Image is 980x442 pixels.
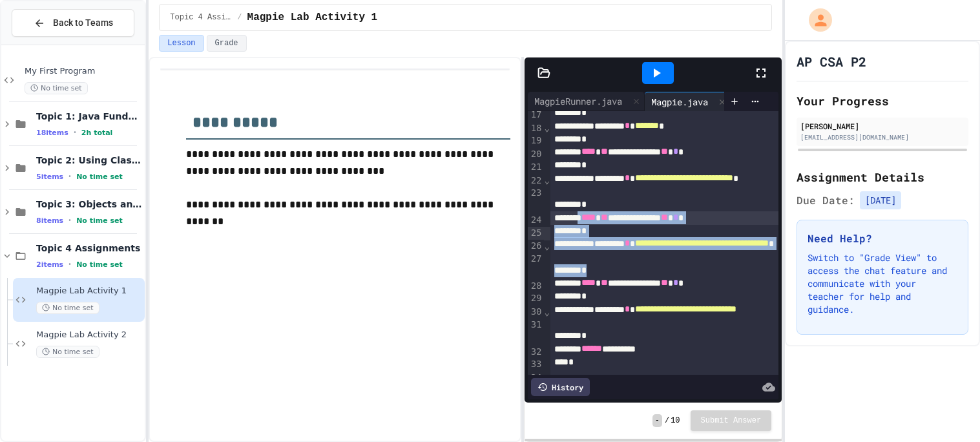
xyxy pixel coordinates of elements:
div: 31 [528,319,544,346]
div: Magpie.java [645,95,714,109]
span: Fold line [544,123,550,133]
p: Switch to "Grade View" to access the chat feature and communicate with your teacher for help and ... [808,251,957,316]
span: No time set [76,216,123,225]
span: Fold line [544,241,550,251]
div: 28 [528,280,544,293]
span: No time set [76,173,123,181]
button: Grade [207,35,247,52]
span: Magpie Lab Activity 1 [247,10,378,25]
span: Due Date: [797,193,855,208]
span: Back to Teams [53,16,113,30]
span: Submit Answer [701,416,762,426]
button: Submit Answer [691,410,772,431]
span: • [74,127,76,138]
div: 30 [528,306,544,319]
h1: AP CSA P2 [797,52,866,70]
div: History [531,378,590,396]
div: 27 [528,253,544,280]
h3: Need Help? [808,231,957,246]
span: 18 items [36,129,68,137]
div: 26 [528,240,544,253]
div: [EMAIL_ADDRESS][DOMAIN_NAME] [800,132,964,142]
div: [PERSON_NAME] [800,120,964,132]
div: 32 [528,346,544,359]
div: 25 [528,227,544,240]
span: Topic 4 Assignments [36,242,142,254]
div: 33 [528,358,544,372]
h2: Assignment Details [797,168,968,186]
span: Topic 2: Using Classes [36,154,142,166]
div: 23 [528,187,544,214]
span: 2h total [81,129,113,137]
span: / [665,416,669,426]
span: • [68,259,71,269]
div: 29 [528,292,544,306]
div: 22 [528,174,544,187]
div: MagpieRunner.java [528,92,645,111]
span: • [68,215,71,226]
span: Magpie Lab Activity 2 [36,330,142,341]
h2: Your Progress [797,92,968,110]
span: 2 items [36,260,63,269]
span: 8 items [36,216,63,225]
button: Back to Teams [12,9,134,37]
span: • [68,171,71,182]
span: Fold line [544,175,550,185]
div: 34 [528,372,544,384]
span: No time set [36,302,99,314]
span: - [652,414,662,427]
span: No time set [25,82,88,94]
div: 21 [528,161,544,174]
span: No time set [76,260,123,269]
span: My First Program [25,66,142,77]
span: Topic 4 Assignments [170,12,232,23]
span: No time set [36,346,99,358]
span: Topic 1: Java Fundamentals [36,111,142,122]
span: Magpie Lab Activity 1 [36,286,142,297]
div: 18 [528,122,544,135]
span: [DATE] [860,191,901,209]
span: 10 [671,416,680,426]
span: / [237,12,242,23]
div: 24 [528,214,544,227]
div: Magpie.java [645,92,731,111]
span: Fold line [544,307,550,317]
span: 5 items [36,173,63,181]
button: Lesson [159,35,203,52]
div: My Account [795,5,835,35]
span: Topic 3: Objects and Strings [36,198,142,210]
div: 19 [528,134,544,148]
div: 20 [528,148,544,161]
div: MagpieRunner.java [528,94,629,108]
div: 17 [528,109,544,122]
